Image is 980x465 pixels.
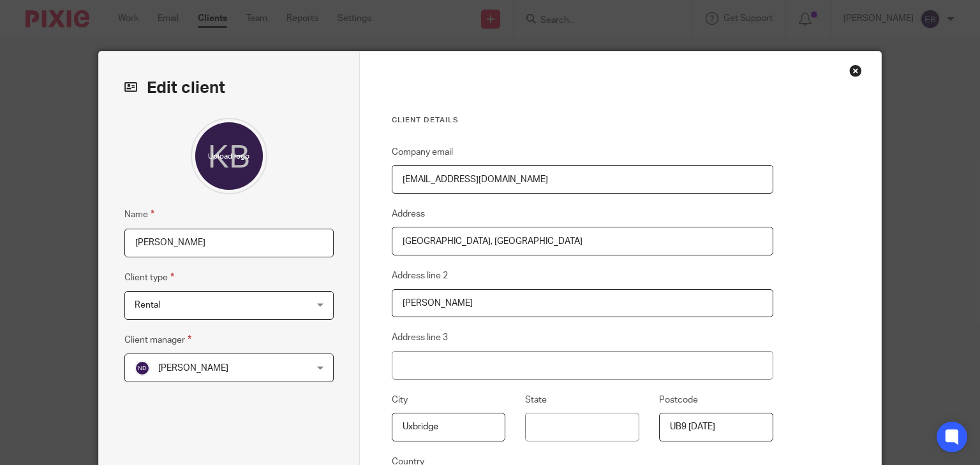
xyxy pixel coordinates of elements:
[659,394,698,406] label: Postcode
[392,115,773,125] h3: Client details
[525,394,547,406] label: State
[124,207,154,222] label: Name
[135,361,150,376] img: svg%3E
[392,208,425,220] label: Address
[158,364,228,373] span: [PERSON_NAME]
[124,333,191,347] label: Client manager
[392,146,453,159] label: Company email
[124,77,334,99] h2: Edit client
[392,394,408,406] label: City
[135,301,160,310] span: Rental
[392,331,448,344] label: Address line 3
[124,270,174,285] label: Client type
[392,269,448,282] label: Address line 2
[849,64,862,77] div: Close this dialog window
